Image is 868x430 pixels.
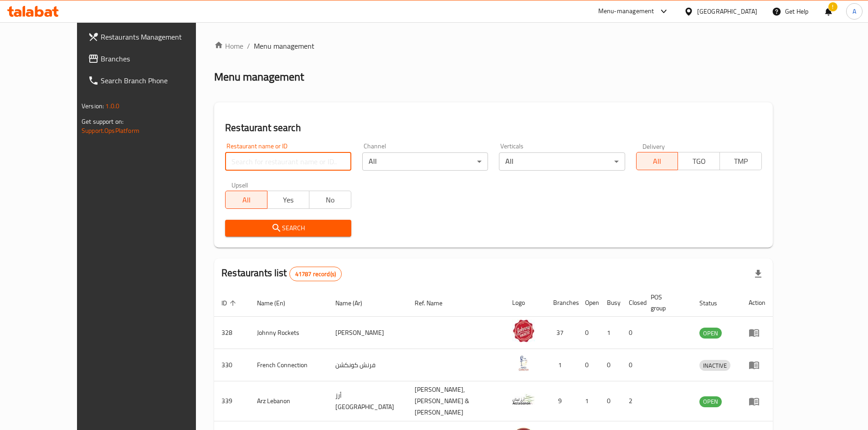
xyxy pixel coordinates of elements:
span: Search Branch Phone [101,75,215,86]
span: Status [699,298,729,309]
td: 2 [621,381,643,421]
button: All [225,191,267,209]
button: TMP [719,152,762,170]
a: Support.OpsPlatform [82,125,139,137]
span: Search [232,223,344,234]
span: Ref. Name [415,298,454,309]
td: فرنش كونكشن [328,349,407,381]
span: Restaurants Management [101,31,215,42]
td: 0 [578,349,600,381]
span: INACTIVE [699,360,730,371]
td: 0 [621,317,643,349]
span: All [640,155,675,168]
h2: Restaurant search [225,121,762,135]
div: All [499,152,625,171]
div: Export file [747,263,769,285]
td: 1 [600,317,621,349]
th: Busy [600,289,621,317]
div: Total records count [289,267,342,281]
nav: breadcrumb [214,40,773,51]
span: OPEN [699,328,722,339]
a: Home [214,40,243,51]
span: 41787 record(s) [290,270,341,278]
button: Search [225,220,351,237]
img: French Connection [512,352,535,374]
div: INACTIVE [699,360,730,371]
td: 328 [214,317,250,349]
td: أرز [GEOGRAPHIC_DATA] [328,381,407,421]
div: All [362,152,488,171]
span: Yes [271,193,306,207]
td: 1 [546,349,578,381]
li: / [247,40,250,51]
td: French Connection [250,349,328,381]
span: Branches [101,53,215,64]
button: All [636,152,678,170]
label: Delivery [642,143,665,149]
div: Menu [749,396,765,407]
span: All [229,193,264,207]
span: TMP [724,155,758,168]
input: Search for restaurant name or ID.. [225,152,351,171]
span: A [853,6,856,16]
span: ID [221,298,239,309]
td: 1 [578,381,600,421]
span: TGO [682,155,716,168]
td: 0 [600,349,621,381]
div: OPEN [699,396,722,407]
td: 0 [621,349,643,381]
div: OPEN [699,328,722,339]
span: Menu management [254,40,314,51]
h2: Restaurants list [221,266,342,281]
th: Logo [505,289,546,317]
span: No [313,193,348,207]
label: Upsell [231,182,248,188]
div: Menu-management [598,6,654,17]
span: Name (Ar) [335,298,374,309]
td: Arz Lebanon [250,381,328,421]
button: TGO [678,152,720,170]
a: Search Branch Phone [81,70,222,91]
a: Branches [81,48,222,70]
th: Closed [621,289,643,317]
td: Johnny Rockets [250,317,328,349]
img: Johnny Rockets [512,319,535,342]
div: Menu [749,359,765,370]
td: [PERSON_NAME],[PERSON_NAME] & [PERSON_NAME] [407,381,505,421]
a: Restaurants Management [81,26,222,48]
th: Open [578,289,600,317]
span: 1.0.0 [105,100,119,112]
button: No [309,191,351,209]
td: 37 [546,317,578,349]
div: Menu [749,327,765,338]
span: POS group [651,292,681,314]
th: Action [741,289,773,317]
td: 330 [214,349,250,381]
th: Branches [546,289,578,317]
span: Version: [82,100,104,112]
td: 9 [546,381,578,421]
span: Get support on: [82,116,123,127]
h2: Menu management [214,70,304,84]
span: OPEN [699,396,722,407]
td: [PERSON_NAME] [328,317,407,349]
img: Arz Lebanon [512,388,535,411]
td: 0 [578,317,600,349]
td: 0 [600,381,621,421]
span: Name (En) [257,298,297,309]
td: 339 [214,381,250,421]
div: [GEOGRAPHIC_DATA] [697,6,757,16]
button: Yes [267,191,309,209]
